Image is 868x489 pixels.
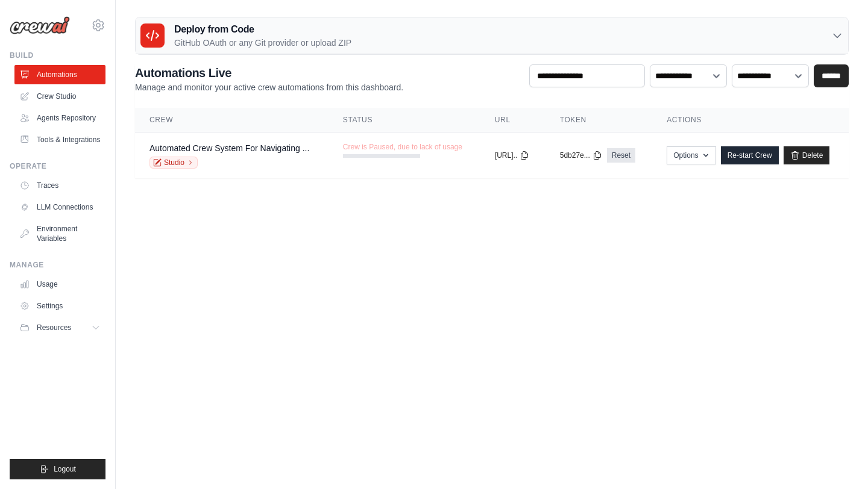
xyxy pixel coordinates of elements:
[560,151,602,160] button: 5db27e...
[14,275,105,294] a: Usage
[54,464,76,474] span: Logout
[14,318,105,337] button: Resources
[14,87,105,106] a: Crew Studio
[784,146,830,164] a: Delete
[14,130,105,149] a: Tools & Integrations
[546,108,653,132] th: Token
[667,146,715,164] button: Options
[14,219,105,248] a: Environment Variables
[10,161,105,171] div: Operate
[14,198,105,217] a: LLM Connections
[607,148,635,163] a: Reset
[480,108,546,132] th: URL
[135,81,403,93] p: Manage and monitor your active crew automations from this dashboard.
[135,64,403,81] h2: Automations Live
[14,296,105,316] a: Settings
[10,260,105,270] div: Manage
[174,37,351,49] p: GitHub OAuth or any Git provider or upload ZIP
[652,108,849,132] th: Actions
[721,146,779,164] a: Re-start Crew
[14,65,105,84] a: Automations
[14,108,105,128] a: Agents Repository
[10,16,70,34] img: Logo
[14,176,105,195] a: Traces
[10,459,105,479] button: Logout
[135,108,329,132] th: Crew
[174,22,351,37] h3: Deploy from Code
[149,143,309,153] a: Automated Crew System For Navigating ...
[343,142,462,152] span: Crew is Paused, due to lack of usage
[37,323,71,332] span: Resources
[329,108,480,132] th: Status
[10,51,105,60] div: Build
[149,157,198,169] a: Studio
